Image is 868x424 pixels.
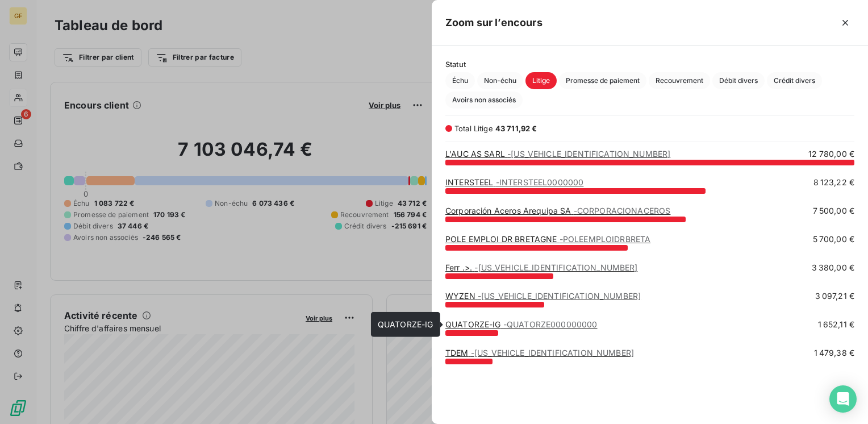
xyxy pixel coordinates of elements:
[445,60,854,69] span: Statut
[432,148,868,411] div: grid
[813,205,855,217] span: 7 500,00 €
[495,124,537,133] span: 43 711,92 €
[574,206,671,215] span: - CORPORACIONACEROS
[454,124,493,133] span: Total Litige
[478,291,641,301] span: - [US_VEHICLE_IDENTIFICATION_NUMBER]
[445,149,670,159] a: L'AUC AS SARL
[813,234,855,245] span: 5 700,00 €
[525,72,557,89] button: Litige
[829,385,857,413] div: Open Intercom Messenger
[507,149,670,159] span: - [US_VEHICLE_IDENTIFICATION_NUMBER]
[445,92,523,109] button: Avoirs non associés
[445,72,475,89] button: Échu
[808,148,854,160] span: 12 780,00 €
[378,319,433,329] span: QUATORZE-IG
[445,319,598,329] a: QUATORZE-IG
[503,319,598,329] span: - QUATORZE000000000
[813,177,855,188] span: 8 123,22 €
[477,72,523,89] button: Non-échu
[560,234,651,244] span: - POLEEMPLOIDRBRETA
[812,262,855,273] span: 3 380,00 €
[445,177,583,187] a: INTERSTEEL
[712,72,765,89] button: Débit divers
[471,348,634,358] span: - [US_VEHICLE_IDENTIFICATION_NUMBER]
[445,234,650,244] a: POLE EMPLOI DR BRETAGNE
[445,348,634,358] a: TDEM
[445,263,638,272] a: Ferr .>.
[649,72,710,89] button: Recouvrement
[814,347,855,359] span: 1 479,38 €
[445,206,670,215] a: Corporación Aceros Arequipa SA
[474,263,637,272] span: - [US_VEHICLE_IDENTIFICATION_NUMBER]
[445,291,641,301] a: WYZEN
[815,290,855,302] span: 3 097,21 €
[767,72,822,89] button: Crédit divers
[445,15,542,31] h5: Zoom sur l’encours
[559,72,646,89] button: Promesse de paiement
[818,319,855,330] span: 1 652,11 €
[496,177,584,187] span: - INTERSTEEL0000000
